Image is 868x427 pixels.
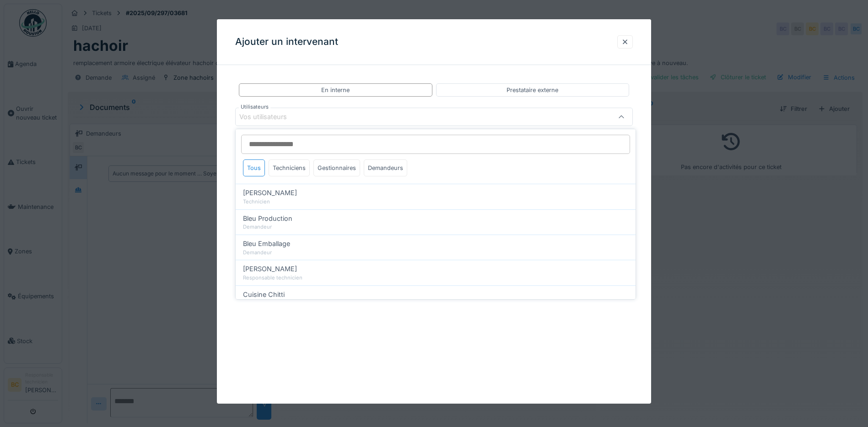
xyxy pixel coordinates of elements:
[243,290,285,300] span: Cuisine Chitti
[243,198,628,206] div: Technicien
[364,159,407,176] div: Demandeurs
[269,159,310,176] div: Techniciens
[243,188,297,198] span: [PERSON_NAME]
[239,103,270,111] label: Utilisateurs
[243,223,628,231] div: Demandeur
[243,274,628,282] div: Responsable technicien
[313,159,360,176] div: Gestionnaires
[243,264,297,274] span: [PERSON_NAME]
[321,86,350,94] div: En interne
[243,159,265,176] div: Tous
[239,112,300,122] div: Vos utilisateurs
[243,249,628,257] div: Demandeur
[235,36,338,48] h3: Ajouter un intervenant
[243,239,290,249] span: Bleu Emballage
[507,86,558,94] div: Prestataire externe
[243,213,292,224] span: Bleu Production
